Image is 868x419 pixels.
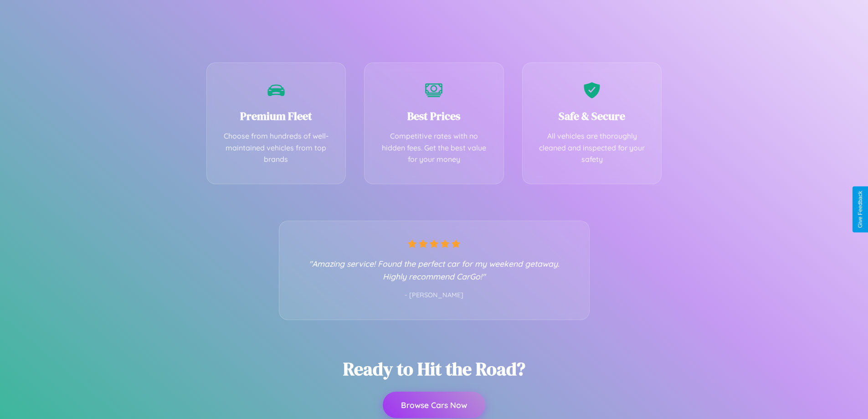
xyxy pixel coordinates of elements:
p: - [PERSON_NAME] [298,290,571,301]
h3: Safe & Secure [536,109,648,124]
p: Competitive rates with no hidden fees. Get the best value for your money [378,130,490,166]
h2: Ready to Hit the Road? [343,357,525,381]
h3: Best Prices [378,109,490,124]
button: Browse Cars Now [383,392,485,418]
p: "Amazing service! Found the perfect car for my weekend getaway. Highly recommend CarGo!" [298,257,571,283]
p: All vehicles are thoroughly cleaned and inspected for your safety [536,130,648,166]
p: Choose from hundreds of well-maintained vehicles from top brands [221,130,332,166]
div: Give Feedback [857,191,863,228]
h3: Premium Fleet [221,109,332,124]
